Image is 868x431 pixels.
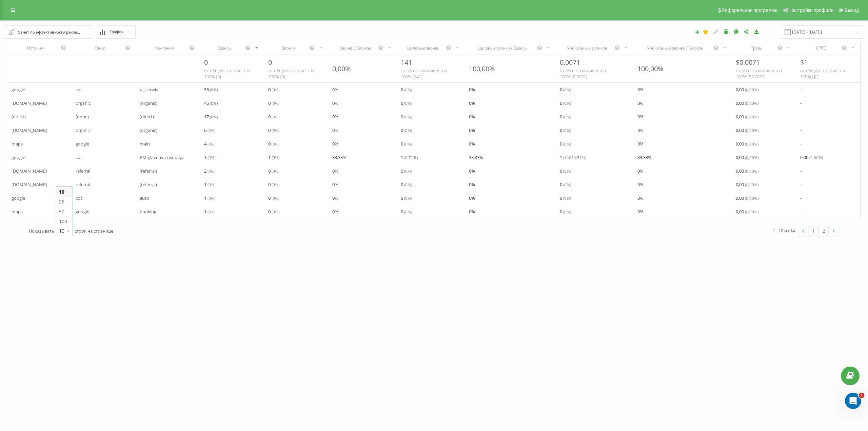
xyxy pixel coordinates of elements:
span: 0,00 [736,208,758,216]
div: Источник [12,45,61,51]
span: ( 0 %) [404,100,412,106]
span: ( 0,00 %) [745,209,758,214]
span: 0 [560,113,571,121]
span: cpc [76,85,82,94]
span: [DOMAIN_NAME] [12,99,47,107]
span: 0 % [469,140,475,148]
i: Создать отчет [695,30,699,34]
span: organic [76,99,91,107]
span: 0 [268,180,279,189]
span: 0 % [637,194,644,202]
span: 0 [401,85,412,94]
div: Целевые звонки / Сеансы [469,45,537,51]
span: 0 % [332,140,338,148]
span: строк на странице [75,228,113,234]
span: ( 0,00 %) [745,141,758,146]
span: ( 14084.51 %) [563,155,586,160]
span: 0 % [637,113,644,121]
div: 0,00% [332,64,351,73]
span: 0 [560,208,571,216]
span: 0 [560,180,571,189]
span: 0 [268,126,279,134]
span: 6 [204,126,215,134]
span: 0,00 [736,99,758,107]
span: ( 0,00 %) [745,168,758,174]
span: 1 [401,153,418,161]
span: 0 [268,194,279,202]
span: - [800,194,802,202]
span: google [12,153,25,161]
span: cpc- [76,153,84,161]
span: 0,00 [736,140,758,148]
div: Уникальных звонков [560,45,614,51]
span: ( 0 %) [208,209,215,214]
span: 0,00 [736,194,758,202]
span: 1 [560,153,586,161]
span: 33.33 % [332,153,347,161]
span: 0 % [469,113,475,121]
span: от общего количества 100% ( $ 1 ) [800,67,846,80]
div: Звонки [268,45,309,51]
span: 33.33 % [469,153,483,161]
span: ( 0 %) [272,155,279,160]
div: CPPC [800,45,842,51]
span: Выход [845,7,859,13]
span: google [76,208,89,216]
span: 56 [204,85,218,94]
span: 0.0071 [560,58,580,67]
i: Редактировать отчет [713,29,719,34]
span: ( 0 %) [208,182,215,187]
span: ( 0 %) [563,128,571,133]
span: - [800,113,802,121]
div: 100,00% [469,64,495,73]
span: ( 0,00 %) [745,100,758,106]
span: - [800,167,802,175]
span: 100 [59,218,67,224]
span: 0 % [332,180,338,189]
span: 50 [59,208,64,215]
span: 0 [268,99,279,107]
span: 0,00 [800,153,823,161]
span: 0 [560,194,571,202]
span: referral [76,167,90,175]
span: 0 [560,140,571,148]
span: ( 0 %) [210,114,218,119]
span: ( 0 %) [272,114,279,119]
div: Целевые звонки [401,45,446,51]
span: 0 % [637,167,644,175]
span: ( 0 %) [404,87,412,92]
span: 0 [268,85,279,94]
span: Настройки профиля [789,7,833,13]
span: (direct) [12,113,26,121]
span: от общего количества 100% ( 0 ) [268,67,314,80]
span: 0,00 [736,153,758,161]
span: ( 0,00 %) [745,114,758,119]
span: 0 % [332,208,338,216]
span: 0 % [637,126,644,134]
span: 0 [268,140,279,148]
span: - [800,140,802,148]
span: ( 0 %) [210,100,218,106]
div: 1 - 10 из 14 [773,227,795,234]
span: 10 [59,189,64,195]
span: 0 [560,85,571,94]
span: ( 0 %) [210,87,218,92]
span: 0 [268,113,279,121]
div: Уникальные звонки / Сеансы [637,45,713,51]
span: 0 [268,167,279,175]
span: 141 [401,58,412,67]
span: - [800,99,802,107]
span: ( 0 %) [563,87,571,92]
span: 1 [204,180,215,189]
span: ( 0,00 %) [745,155,758,160]
span: 0 [268,208,279,216]
span: 3 [204,153,215,161]
span: 0 % [637,140,644,148]
span: 0 [560,167,571,175]
span: ( 0 %) [563,168,571,174]
span: ( 0 %) [208,141,215,146]
span: от общего количества 100% ( 0.0071 ) [560,67,606,80]
div: 10 [59,228,64,234]
span: Показывать [29,228,54,234]
span: PM-glavnaya-osobaya [140,153,184,161]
